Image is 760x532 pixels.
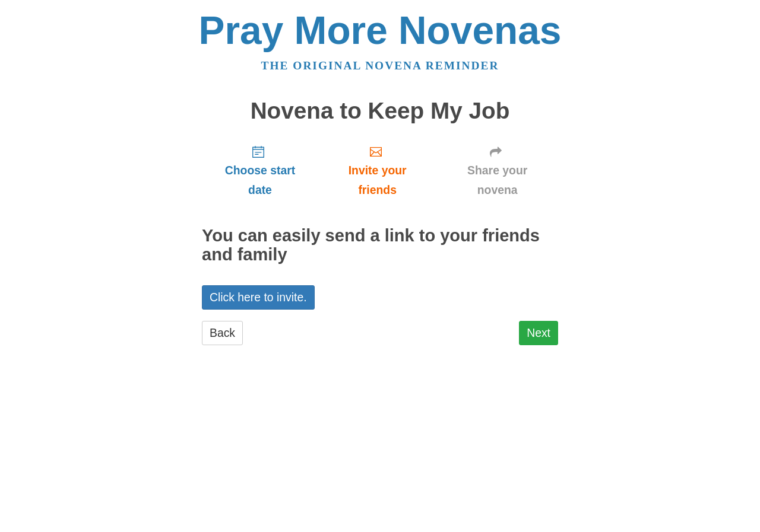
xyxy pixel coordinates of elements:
a: Choose start date [202,135,318,206]
span: Share your novena [448,161,546,200]
a: Back [202,321,243,345]
a: Invite your friends [318,135,436,206]
a: Click here to invite. [202,285,315,310]
a: Next [519,321,558,345]
a: The original novena reminder [261,59,499,72]
span: Invite your friends [330,161,425,200]
h1: Novena to Keep My Job [202,98,558,124]
a: Share your novena [436,135,558,206]
span: Choose start date [214,161,306,200]
a: Pray More Novenas [199,8,562,52]
h2: You can easily send a link to your friends and family [202,227,558,265]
